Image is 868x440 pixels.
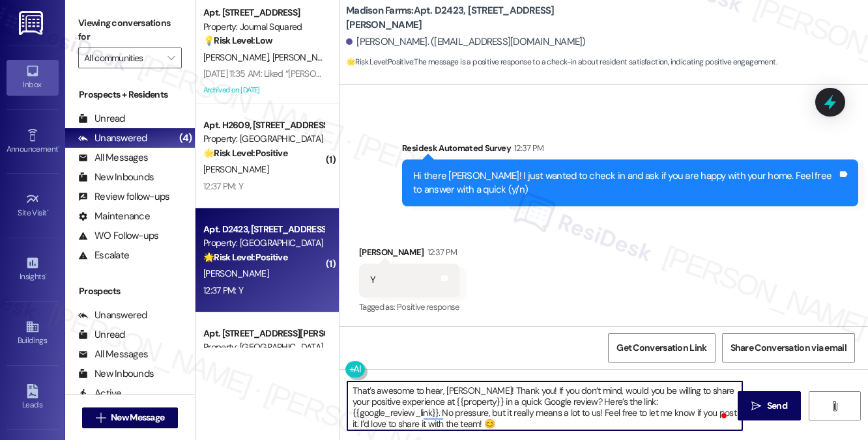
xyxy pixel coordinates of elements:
b: Madison Farms: Apt. D2423, [STREET_ADDRESS][PERSON_NAME] [346,4,607,32]
div: Prospects [65,284,195,298]
div: 12:37 PM [424,245,457,259]
span: • [47,206,49,215]
div: All Messages [78,348,148,361]
div: Residesk Automated Survey [402,141,858,159]
i:  [167,53,175,63]
div: Escalate [78,249,129,262]
div: New Inbounds [78,367,154,381]
span: [PERSON_NAME] [203,268,268,279]
div: WO Follow-ups [78,229,158,243]
div: Unread [78,328,125,342]
div: [PERSON_NAME]. ([EMAIL_ADDRESS][DOMAIN_NAME]) [346,35,586,49]
div: Unread [78,112,125,126]
div: Property: Journal Squared [203,20,324,34]
span: New Message [111,411,164,424]
div: 12:37 PM: Y [203,284,243,296]
span: [PERSON_NAME] [203,163,268,175]
span: : The message is a positive response to a check-in about resident satisfaction, indicating positi... [346,55,777,69]
textarea: To enrich screen reader interactions, please activate Accessibility in Grammarly extension settings [347,381,742,430]
span: [PERSON_NAME] [203,51,272,63]
div: [PERSON_NAME] [359,245,459,264]
span: Positive response [397,301,459,312]
a: Site Visit • [7,188,59,223]
button: Send [738,391,801,420]
div: Unanswered [78,131,147,145]
div: Apt. [STREET_ADDRESS][PERSON_NAME] [203,327,324,340]
a: Insights • [7,252,59,287]
label: Viewing conversations for [78,13,182,48]
div: Property: [GEOGRAPHIC_DATA] [203,340,324,354]
div: 12:37 PM: Y [203,180,243,192]
div: Active [78,387,122,400]
div: Prospects + Residents [65,88,195,102]
img: ResiDesk Logo [19,11,46,35]
div: (4) [176,128,195,148]
span: [PERSON_NAME] [272,51,341,63]
div: Review follow-ups [78,190,169,204]
a: Leads [7,380,59,415]
div: Maintenance [78,210,150,223]
button: Get Conversation Link [608,333,715,363]
div: All Messages [78,151,148,165]
i:  [751,401,761,411]
div: Archived on [DATE] [202,82,325,98]
button: Share Conversation via email [722,333,855,363]
strong: 🌟 Risk Level: Positive [346,57,413,67]
span: • [45,270,47,279]
button: New Message [82,407,179,428]
span: • [58,143,60,152]
a: Buildings [7,316,59,351]
div: Apt. H2609, [STREET_ADDRESS][PERSON_NAME] [203,118,324,132]
span: Get Conversation Link [616,341,706,355]
strong: 💡 Risk Level: Low [203,34,272,46]
span: Send [767,399,787,413]
div: Y [370,273,375,287]
a: Inbox [7,60,59,95]
div: Unanswered [78,309,147,322]
input: All communities [84,48,161,68]
div: Tagged as: [359,297,459,316]
i:  [96,413,106,423]
div: 12:37 PM [511,141,544,155]
strong: 🌟 Risk Level: Positive [203,147,287,159]
div: Apt. D2423, [STREET_ADDRESS][PERSON_NAME] [203,223,324,236]
i:  [830,401,839,411]
strong: 🌟 Risk Level: Positive [203,251,287,263]
div: Hi there [PERSON_NAME]! I just wanted to check in and ask if you are happy with your home. Feel f... [413,169,837,197]
div: Property: [GEOGRAPHIC_DATA] [203,132,324,146]
div: New Inbounds [78,171,154,184]
div: Property: [GEOGRAPHIC_DATA] [203,236,324,250]
span: Share Conversation via email [731,341,846,355]
div: Apt. [STREET_ADDRESS] [203,6,324,20]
